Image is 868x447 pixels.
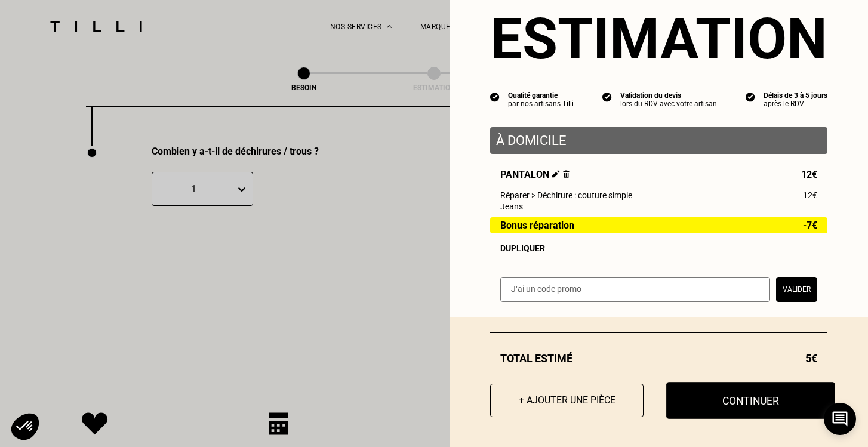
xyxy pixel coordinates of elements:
[552,170,560,178] img: Éditer
[490,384,644,417] button: + Ajouter une pièce
[620,91,717,100] div: Validation du devis
[764,91,827,100] div: Délais de 3 à 5 jours
[490,352,827,365] div: Total estimé
[776,277,817,302] button: Valider
[563,170,570,178] img: Supprimer
[496,133,821,148] p: À domicile
[803,220,817,230] span: -7€
[508,91,574,100] div: Qualité garantie
[805,352,817,365] span: 5€
[500,202,523,211] span: Jeans
[620,100,717,108] div: lors du RDV avec votre artisan
[746,91,755,102] img: icon list info
[500,169,570,180] span: Pantalon
[500,190,632,200] span: Réparer > Déchirure : couture simple
[803,190,817,200] span: 12€
[602,91,612,102] img: icon list info
[508,100,574,108] div: par nos artisans Tilli
[764,100,827,108] div: après le RDV
[490,5,827,72] section: Estimation
[500,220,574,230] span: Bonus réparation
[801,169,817,180] span: 12€
[666,382,835,419] button: Continuer
[490,91,500,102] img: icon list info
[500,277,770,302] input: J‘ai un code promo
[500,243,817,253] div: Dupliquer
